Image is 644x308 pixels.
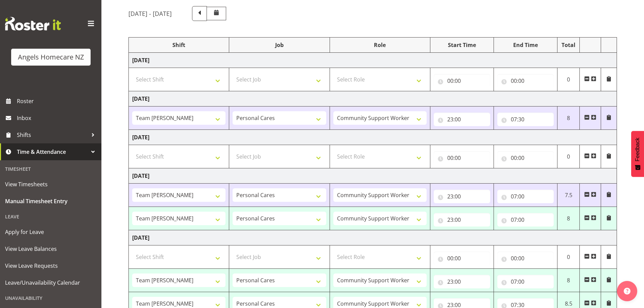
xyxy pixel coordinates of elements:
input: Click to select... [434,74,490,88]
input: Click to select... [497,190,554,203]
input: Click to select... [497,252,554,265]
a: View Timesheets [2,176,100,193]
input: Click to select... [497,74,554,88]
input: Click to select... [434,252,490,265]
span: Roster [17,96,98,106]
h5: [DATE] - [DATE] [128,10,172,17]
span: Shifts [17,130,88,140]
a: Manual Timesheet Entry [2,193,100,210]
input: Click to select... [497,275,554,288]
div: Job [233,41,326,49]
img: Rosterit website logo [5,17,61,30]
td: [DATE] [129,168,617,184]
button: Feedback - Show survey [631,131,644,177]
td: 0 [557,245,580,269]
span: Apply for Leave [5,227,96,237]
span: Time & Attendance [17,147,88,157]
td: [DATE] [129,91,617,106]
div: Start Time [434,41,490,49]
a: Leave/Unavailability Calendar [2,274,100,291]
td: [DATE] [129,130,617,145]
div: Unavailability [2,291,100,305]
span: Leave/Unavailability Calendar [5,278,96,288]
div: Shift [132,41,225,49]
a: View Leave Balances [2,240,100,257]
a: Apply for Leave [2,223,100,240]
td: [DATE] [129,230,617,245]
input: Click to select... [497,113,554,126]
input: Click to select... [434,151,490,165]
td: 0 [557,68,580,91]
span: Manual Timesheet Entry [5,196,96,206]
td: 8 [557,269,580,292]
td: 0 [557,145,580,168]
span: Inbox [17,113,98,123]
a: View Leave Requests [2,257,100,274]
input: Click to select... [434,275,490,288]
img: help-xxl-2.png [624,288,630,294]
input: Click to select... [497,213,554,227]
div: Role [333,41,427,49]
span: View Timesheets [5,179,96,189]
div: Angels Homecare NZ [18,52,84,62]
input: Click to select... [434,213,490,227]
div: Leave [2,210,100,223]
input: Click to select... [434,113,490,126]
input: Click to select... [434,190,490,203]
span: Feedback [635,138,641,161]
td: 7.5 [557,184,580,207]
div: Timesheet [2,162,100,176]
input: Click to select... [497,151,554,165]
td: 8 [557,106,580,130]
div: Total [561,41,576,49]
span: View Leave Requests [5,261,96,271]
td: [DATE] [129,53,617,68]
div: End Time [497,41,554,49]
span: View Leave Balances [5,244,96,254]
td: 8 [557,207,580,230]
